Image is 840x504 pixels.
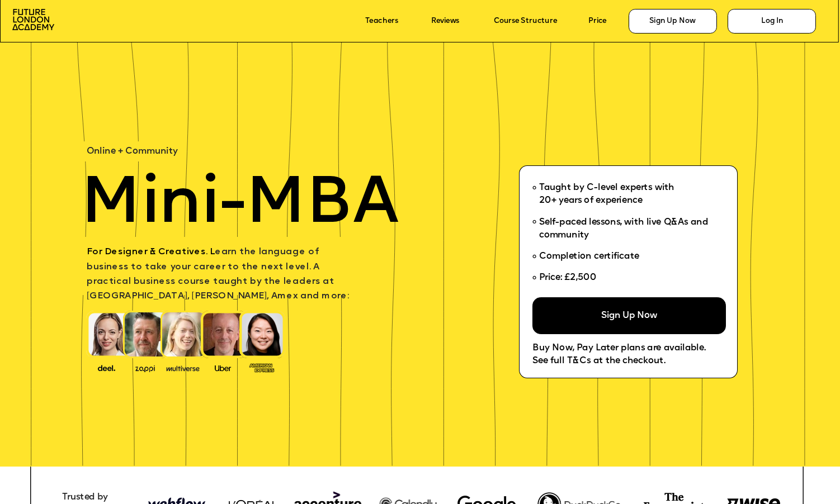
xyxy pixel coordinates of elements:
[539,183,674,206] span: Taught by C-level experts with 20+ years of experience
[532,357,666,366] span: See full T&Cs at the checkout.
[87,248,215,256] span: For Designer & Creatives. L
[129,363,162,372] img: image-b2f1584c-cbf7-4a77-bbe0-f56ae6ee31f2.png
[81,173,399,238] span: Mini-MBA
[87,248,349,301] span: earn the language of business to take your career to the next level. A practical business course ...
[365,17,398,26] a: Teachers
[87,148,178,156] span: Online + Community
[532,344,705,353] span: Buy Now, Pay Later plans are available.
[431,17,459,26] a: Reviews
[588,17,606,26] a: Price
[539,253,639,261] span: Completion certificate
[246,361,279,373] img: image-93eab660-639c-4de6-957c-4ae039a0235a.png
[207,363,240,372] img: image-99cff0b2-a396-4aab-8550-cf4071da2cb9.png
[539,218,711,240] span: Self-paced lessons, with live Q&As and community
[494,17,557,26] a: Course Structure
[163,362,202,373] img: image-b7d05013-d886-4065-8d38-3eca2af40620.png
[12,9,54,30] img: image-aac980e9-41de-4c2d-a048-f29dd30a0068.png
[539,274,597,283] span: Price: £2,500
[90,362,123,373] img: image-388f4489-9820-4c53-9b08-f7df0b8d4ae2.png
